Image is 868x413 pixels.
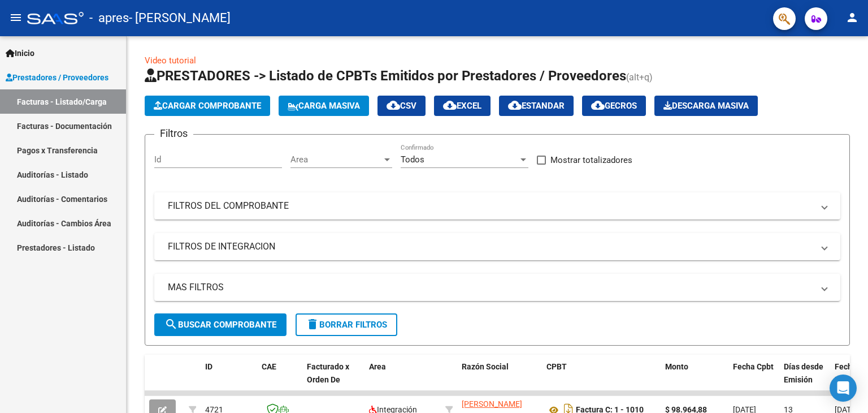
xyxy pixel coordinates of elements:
span: PRESTADORES -> Listado de CPBTs Emitidos por Prestadores / Proveedores [145,68,626,84]
span: CPBT [546,362,567,371]
datatable-header-cell: Area [364,355,441,405]
button: CSV [377,96,426,116]
span: Carga Masiva [288,101,360,111]
span: EXCEL [443,101,481,111]
button: Carga Masiva [279,96,369,116]
span: CAE [262,362,276,371]
mat-icon: cloud_download [443,98,457,112]
mat-icon: person [845,11,859,24]
span: Todos [401,154,424,165]
span: - apres [89,6,129,31]
button: Buscar Comprobante [154,313,287,336]
button: Borrar Filtros [296,313,397,336]
mat-icon: cloud_download [591,98,605,112]
datatable-header-cell: CAE [257,355,302,405]
mat-expansion-panel-header: FILTROS DEL COMPROBANTE [154,192,840,220]
datatable-header-cell: Facturado x Orden De [302,355,364,405]
a: Video tutorial [145,55,196,66]
span: CSV [387,101,416,111]
span: Estandar [508,101,565,111]
div: Open Intercom Messenger [830,375,857,402]
span: Borrar Filtros [306,320,387,330]
mat-expansion-panel-header: FILTROS DE INTEGRACION [154,233,840,260]
span: [PERSON_NAME] [462,399,522,408]
span: Razón Social [462,362,509,371]
button: Cargar Comprobante [145,96,270,116]
app-download-masive: Descarga masiva de comprobantes (adjuntos) [654,96,758,116]
span: Fecha Cpbt [733,362,774,371]
span: Monto [665,362,688,371]
span: Gecros [591,101,637,111]
h3: Filtros [154,126,193,141]
mat-panel-title: FILTROS DEL COMPROBANTE [168,200,813,212]
mat-icon: search [164,317,178,331]
span: Cargar Comprobante [154,101,261,111]
span: (alt+q) [626,72,653,83]
mat-expansion-panel-header: MAS FILTROS [154,274,840,301]
mat-icon: cloud_download [387,98,400,112]
span: ID [205,362,212,371]
datatable-header-cell: CPBT [542,355,661,405]
span: Area [369,362,386,371]
datatable-header-cell: Razón Social [457,355,542,405]
span: Buscar Comprobante [164,320,276,330]
span: Días desde Emisión [784,362,823,384]
button: EXCEL [434,96,491,116]
span: Descarga Masiva [663,101,749,111]
button: Descarga Masiva [654,96,758,116]
span: Prestadores / Proveedores [6,71,108,84]
button: Estandar [499,96,574,116]
span: Fecha Recibido [835,362,866,384]
button: Gecros [582,96,646,116]
mat-panel-title: FILTROS DE INTEGRACION [168,240,813,253]
mat-panel-title: MAS FILTROS [168,281,813,294]
span: Facturado x Orden De [307,362,349,384]
datatable-header-cell: Monto [661,355,728,405]
span: - [PERSON_NAME] [129,6,231,31]
span: Inicio [6,47,34,59]
span: Mostrar totalizadores [550,153,632,167]
mat-icon: delete [306,317,319,331]
mat-icon: cloud_download [508,98,522,112]
datatable-header-cell: Fecha Cpbt [728,355,779,405]
datatable-header-cell: Días desde Emisión [779,355,830,405]
datatable-header-cell: ID [201,355,257,405]
mat-icon: menu [9,11,23,24]
span: Area [290,154,382,165]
